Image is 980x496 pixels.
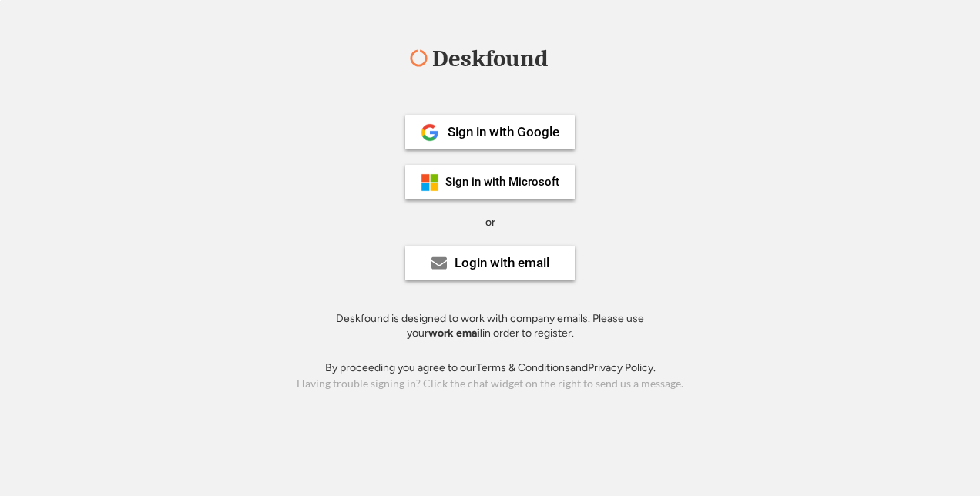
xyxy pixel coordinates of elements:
[325,360,656,376] div: By proceeding you agree to our and
[445,176,559,188] div: Sign in with Microsoft
[588,361,656,374] a: Privacy Policy.
[428,327,482,340] strong: work email
[421,123,439,142] img: 1024px-Google__G__Logo.svg.png
[455,256,549,270] div: Login with email
[317,311,663,341] div: Deskfound is designed to work with company emails. Please use your in order to register.
[425,47,555,71] div: Deskfound
[421,173,439,192] img: ms-symbollockup_mssymbol_19.png
[485,215,495,230] div: or
[448,126,559,139] div: Sign in with Google
[476,361,570,374] a: Terms & Conditions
